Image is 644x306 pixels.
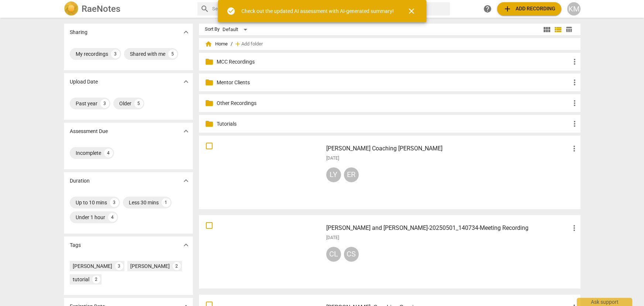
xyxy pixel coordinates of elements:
[64,1,192,16] a: LogoRaeNotes
[205,119,214,128] span: folder
[200,4,209,13] span: search
[180,175,192,186] button: Show more
[180,27,192,38] button: Show more
[130,50,165,58] div: Shared with me
[205,99,214,108] span: folder
[205,40,228,48] span: Home
[205,40,212,48] span: home
[76,149,101,157] div: Incomplete
[70,241,81,249] p: Tags
[567,2,581,16] button: KM
[543,25,551,34] span: view_module
[180,239,192,251] button: Show more
[182,77,190,86] span: expand_more
[407,7,416,16] span: close
[565,26,572,33] span: table_chart
[497,2,561,16] button: Upload
[234,40,241,48] span: add
[182,241,190,249] span: expand_more
[108,213,117,222] div: 4
[115,262,123,270] div: 3
[64,1,79,16] img: Logo
[227,7,235,16] span: check_circle
[483,4,492,13] span: help
[212,3,447,15] input: Search
[70,177,90,185] p: Duration
[344,247,359,262] div: CS
[182,176,190,185] span: expand_more
[344,167,359,182] div: ER
[168,50,177,58] div: 5
[326,155,339,161] span: [DATE]
[326,247,341,262] div: CL
[202,138,578,207] a: [PERSON_NAME] Coaching [PERSON_NAME][DATE]LYER
[552,24,564,35] button: List view
[70,78,98,86] p: Upload Date
[217,99,570,107] p: Other Recordings
[577,298,632,306] div: Ask support
[503,4,555,13] span: Add recording
[202,218,578,286] a: [PERSON_NAME] and [PERSON_NAME]-20250501_140734-Meeting Recording[DATE]CLCS
[503,4,512,13] span: add
[100,99,109,108] div: 3
[403,2,420,20] button: Close
[76,50,108,58] div: My recordings
[481,2,494,16] a: Help
[162,198,171,207] div: 1
[326,224,570,232] h3: Sarah Schepman and Lynne Sexten-20250501_140734-Meeting Recording
[76,214,105,221] div: Under 1 hour
[554,25,562,34] span: view_list
[570,224,579,232] span: more_vert
[541,24,552,35] button: Tile view
[119,100,131,107] div: Older
[326,167,341,182] div: LY
[73,276,89,283] div: tutorial
[110,198,119,207] div: 3
[570,119,579,128] span: more_vert
[241,7,394,15] div: Check out the updated AI assessment with AI-generated summary!
[180,76,192,87] button: Show more
[73,262,112,270] div: [PERSON_NAME]
[570,57,579,66] span: more_vert
[129,199,159,206] div: Less 30 mins
[217,79,570,86] p: Mentor Clients
[76,199,107,206] div: Up to 10 mins
[205,78,214,87] span: folder
[217,120,570,128] p: Tutorials
[570,99,579,108] span: more_vert
[241,41,263,47] span: Add folder
[104,149,113,157] div: 4
[570,78,579,87] span: more_vert
[205,57,214,66] span: folder
[564,24,575,35] button: Table view
[70,28,87,36] p: Sharing
[223,24,250,35] div: Default
[173,262,181,270] div: 2
[134,99,143,108] div: 5
[231,41,233,47] span: /
[92,275,100,283] div: 2
[111,50,120,58] div: 3
[326,235,339,241] span: [DATE]
[76,100,97,107] div: Past year
[180,126,192,137] button: Show more
[130,262,170,270] div: [PERSON_NAME]
[82,4,120,14] h2: RaeNotes
[182,28,190,37] span: expand_more
[205,27,220,32] div: Sort By
[70,127,108,135] p: Assessment Due
[217,58,570,66] p: MCC Recordings
[570,144,579,153] span: more_vert
[182,127,190,136] span: expand_more
[326,144,570,153] h3: Lynne Coaching Erika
